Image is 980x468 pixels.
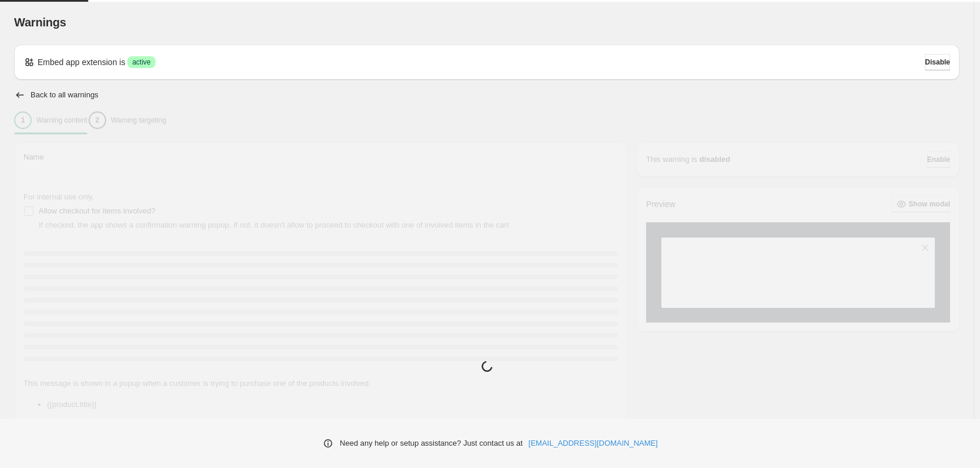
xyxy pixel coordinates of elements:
[31,90,99,100] h2: Back to all warnings
[925,54,950,70] button: Disable
[14,16,66,29] span: Warnings
[38,56,125,68] p: Embed app extension is
[132,57,150,67] span: active
[925,57,950,67] span: Disable
[529,438,658,449] a: [EMAIL_ADDRESS][DOMAIN_NAME]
